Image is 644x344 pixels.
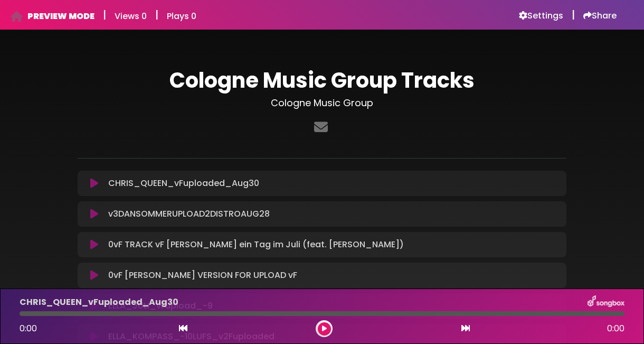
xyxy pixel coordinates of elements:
img: songbox-logo-white.png [588,295,624,309]
h5: | [155,8,158,21]
a: Settings [519,11,563,21]
h6: PREVIEW MODE [27,11,94,21]
p: v3DANSOMMERUPLOAD2DISTROAUG28 [108,208,270,220]
h5: | [572,8,575,21]
p: CHRIS_QUEEN_vFuploaded_Aug30 [108,177,259,190]
a: Share [583,11,617,21]
h6: Plays 0 [167,11,196,21]
p: 0vF TRACK vF [PERSON_NAME] ein Tag im Juli (feat. [PERSON_NAME]) [108,238,404,251]
h5: | [103,8,106,21]
h3: Cologne Music Group [78,97,566,109]
span: 0:00 [607,322,624,335]
p: CHRIS_QUEEN_vFuploaded_Aug30 [20,296,178,309]
h6: Views 0 [115,11,147,21]
span: 0:00 [20,322,37,334]
p: 0vF [PERSON_NAME] VERSION FOR UPLOAD vF [108,269,297,282]
h1: Cologne Music Group Tracks [78,68,566,93]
